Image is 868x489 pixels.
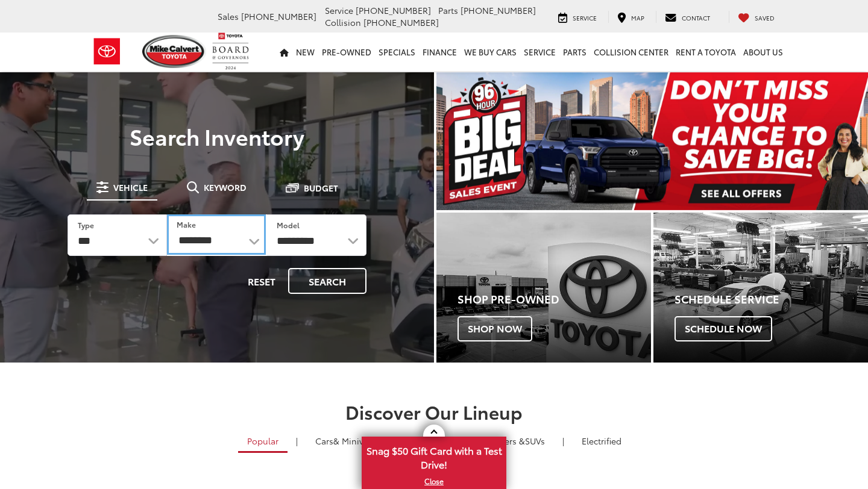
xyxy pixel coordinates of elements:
span: [PHONE_NUMBER] [363,16,439,28]
label: Type [78,220,94,230]
a: Service [549,11,606,23]
a: Pre-Owned [318,33,375,71]
li: | [293,435,301,447]
label: Make [177,219,196,229]
a: Home [276,33,292,71]
a: SUVs [463,431,554,451]
a: Finance [419,33,461,71]
span: [PHONE_NUMBER] [356,4,431,16]
span: Vehicle [113,183,148,192]
span: Contact [682,13,710,22]
a: Cars [306,431,383,451]
span: Keyword [204,183,247,192]
a: WE BUY CARS [461,33,520,71]
span: Snag $50 Gift Card with a Test Drive! [363,438,505,475]
a: Collision Center [590,33,672,71]
span: [PHONE_NUMBER] [461,4,536,16]
span: Service [573,13,597,22]
a: Schedule Service Schedule Now [653,213,868,363]
li: | [559,435,567,447]
h2: Discover Our Lineup [9,402,859,422]
a: Parts [559,33,590,71]
h3: Search Inventory [51,124,383,148]
span: Schedule Now [675,316,772,341]
a: New [292,33,318,71]
span: Saved [755,13,775,22]
a: Shop Pre-Owned Shop Now [436,213,651,363]
a: Contact [656,11,719,23]
span: Collision [325,16,361,28]
a: Rent a Toyota [672,33,740,71]
div: Toyota [436,213,651,363]
span: Shop Now [458,316,532,341]
h4: Shop Pre-Owned [458,293,651,305]
a: Specials [375,33,419,71]
div: Toyota [653,213,868,363]
img: Big Deal Sales Event [436,72,868,210]
h4: Schedule Service [675,293,868,305]
section: Carousel section with vehicle pictures - may contain disclaimers. [436,72,868,210]
span: Budget [304,184,338,192]
a: My Saved Vehicles [729,11,784,23]
span: Map [631,13,644,22]
button: Search [288,268,366,294]
img: Toyota [84,32,130,71]
div: carousel slide number 1 of 1 [436,72,868,210]
span: Service [325,4,353,16]
span: [PHONE_NUMBER] [241,10,316,22]
button: Reset [237,268,286,294]
a: Map [608,11,653,23]
span: & Minivan [333,435,374,447]
label: Model [277,220,300,230]
a: Service [520,33,559,71]
a: Electrified [573,431,631,451]
span: Sales [218,10,239,22]
a: Popular [238,431,288,453]
a: About Us [740,33,787,71]
img: Mike Calvert Toyota [142,35,206,68]
span: Parts [438,4,458,16]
